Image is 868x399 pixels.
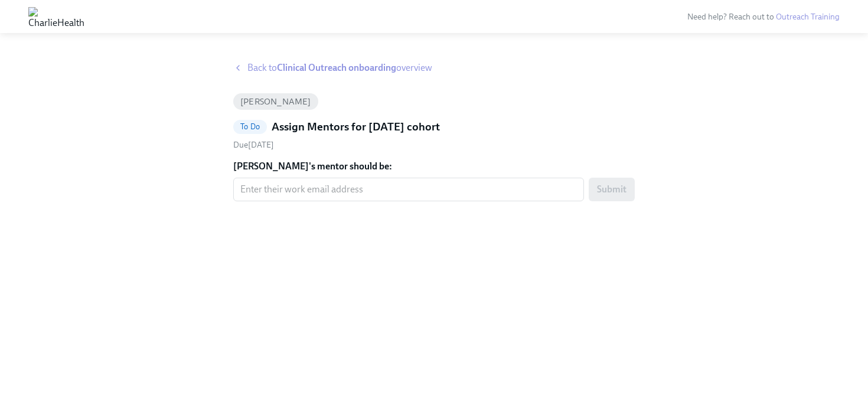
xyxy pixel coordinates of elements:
label: [PERSON_NAME]'s mentor should be: [233,160,635,173]
span: Back to overview [247,61,432,74]
img: CharlieHealth [28,7,84,26]
span: Need help? Reach out to [687,12,840,22]
span: Saturday, October 18th 2025, 9:00 am [233,140,274,150]
a: Outreach Training [776,12,840,22]
a: Back toClinical Outreach onboardingoverview [233,61,635,74]
span: [PERSON_NAME] [233,97,318,106]
strong: Clinical Outreach onboarding [277,62,396,73]
h5: Assign Mentors for [DATE] cohort [272,119,440,135]
span: To Do [233,122,267,131]
input: Enter their work email address [233,178,584,201]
